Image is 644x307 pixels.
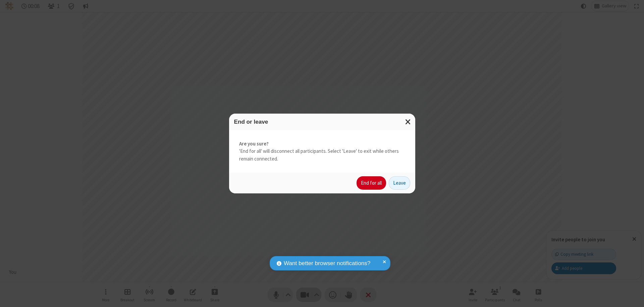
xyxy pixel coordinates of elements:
button: Close modal [401,114,415,130]
span: Want better browser notifications? [284,259,370,268]
button: End for all [357,176,386,190]
h3: End or leave [234,119,410,125]
button: Leave [389,176,410,190]
strong: Are you sure? [239,140,405,148]
div: 'End for all' will disconnect all participants. Select 'Leave' to exit while others remain connec... [229,130,415,173]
